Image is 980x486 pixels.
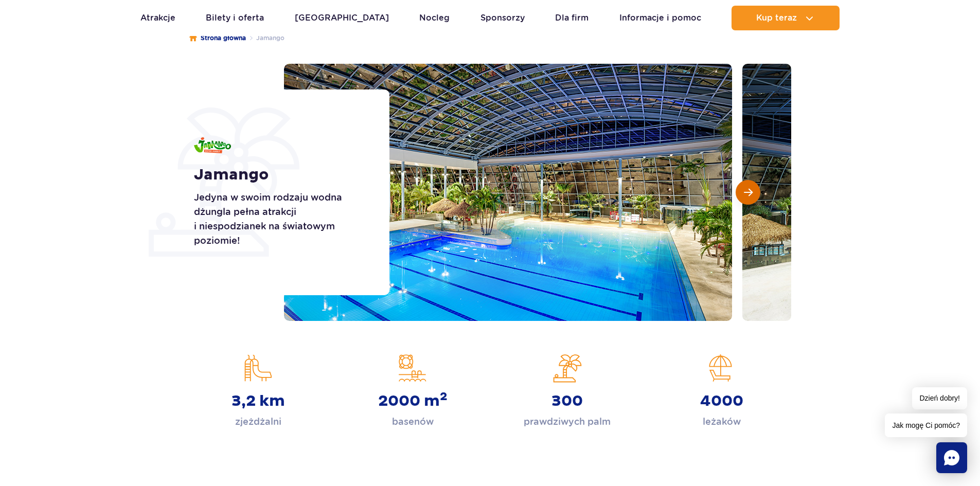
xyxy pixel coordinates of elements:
a: Sponsorzy [480,6,525,30]
p: basenów [392,415,434,429]
li: Jamango [246,33,284,43]
sup: 2 [440,389,448,404]
a: Strona główna [189,33,246,43]
p: zjeżdżalni [235,415,281,429]
button: Następny slajd [736,180,760,205]
a: Atrakcje [140,6,175,30]
p: Jedyna w swoim rodzaju wodna dżungla pełna atrakcji i niespodzianek na światowym poziomie! [194,190,366,248]
span: Jak mogę Ci pomóc? [885,413,967,437]
strong: 3,2 km [231,392,285,410]
button: Kup teraz [732,6,840,30]
h1: Jamango [194,166,366,184]
p: leżaków [703,415,741,429]
a: Dla firm [555,6,589,30]
a: Nocleg [419,6,450,30]
strong: 4000 [700,392,743,410]
div: Chat [936,442,967,473]
strong: 2000 m [378,392,448,410]
img: Jamango [194,137,231,153]
strong: 300 [551,392,583,410]
span: Kup teraz [756,13,797,23]
a: Bilety i oferta [206,6,264,30]
a: [GEOGRAPHIC_DATA] [295,6,389,30]
span: Dzień dobry! [912,387,967,409]
p: prawdziwych palm [524,415,611,429]
a: Informacje i pomoc [619,6,701,30]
